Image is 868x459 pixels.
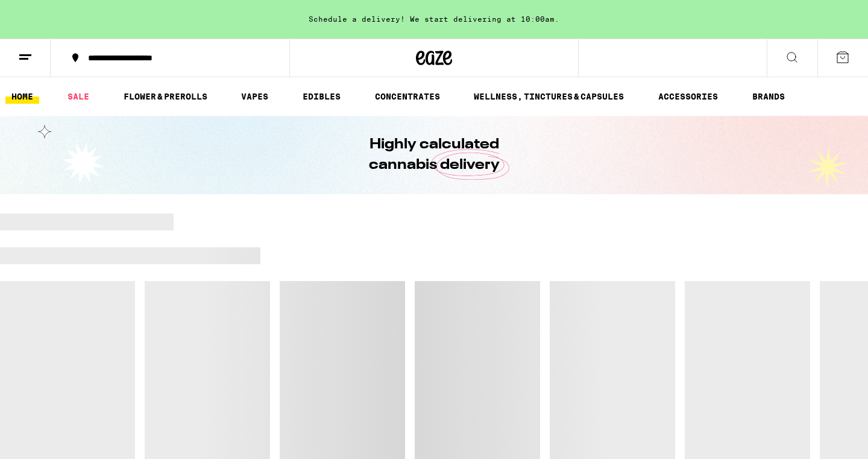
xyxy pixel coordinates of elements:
a: CONCENTRATES [369,89,446,104]
a: VAPES [235,89,274,104]
a: SALE [61,89,95,104]
a: FLOWER & PREROLLS [118,89,213,104]
a: EDIBLES [297,89,347,104]
a: HOME [5,89,39,104]
a: ACCESSORIES [652,89,724,104]
a: WELLNESS, TINCTURES & CAPSULES [468,89,630,104]
a: BRANDS [746,89,791,104]
h1: Highly calculated cannabis delivery [335,135,533,176]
